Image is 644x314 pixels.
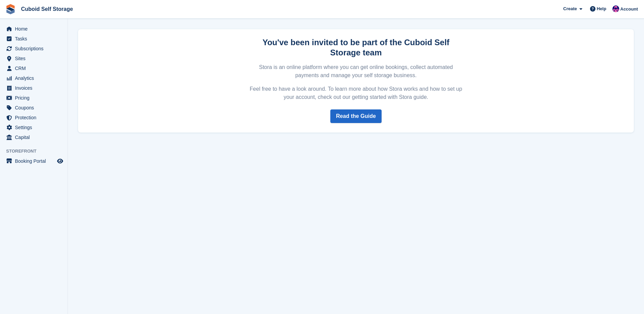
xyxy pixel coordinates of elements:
a: menu [3,113,64,122]
a: menu [3,133,64,142]
span: CRM [15,64,56,73]
img: stora-icon-8386f47178a22dfd0bd8f6a31ec36ba5ce8667c1dd55bd0f319d3a0aa187defe.svg [5,4,16,14]
a: Read the Guide [330,109,382,123]
a: menu [3,44,64,53]
span: Create [563,5,577,12]
a: menu [3,93,64,103]
span: Protection [15,113,56,122]
a: menu [3,123,64,132]
span: Help [597,5,606,12]
span: Capital [15,133,56,142]
a: Preview store [56,157,64,165]
a: menu [3,156,64,166]
a: menu [3,83,64,93]
a: menu [3,73,64,83]
p: Stora is an online platform where you can get online bookings, collect automated payments and man... [249,63,463,80]
span: Storefront [6,148,68,155]
a: menu [3,54,64,63]
span: Home [15,24,56,34]
a: menu [3,103,64,112]
span: Pricing [15,93,56,103]
a: menu [3,24,64,34]
span: Invoices [15,83,56,93]
span: Coupons [15,103,56,112]
a: Cuboid Self Storage [18,3,76,15]
strong: You've been invited to be part of the Cuboid Self Storage team [262,38,449,57]
a: menu [3,64,64,73]
span: Settings [15,123,56,132]
img: Gurpreet Dev [612,5,619,12]
span: Analytics [15,73,56,83]
span: Subscriptions [15,44,56,53]
a: menu [3,34,64,43]
span: Tasks [15,34,56,43]
span: Account [620,6,638,13]
p: Feel free to have a look around. To learn more about how Stora works and how to set up your accou... [249,85,463,101]
span: Sites [15,54,56,63]
span: Booking Portal [15,156,56,166]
